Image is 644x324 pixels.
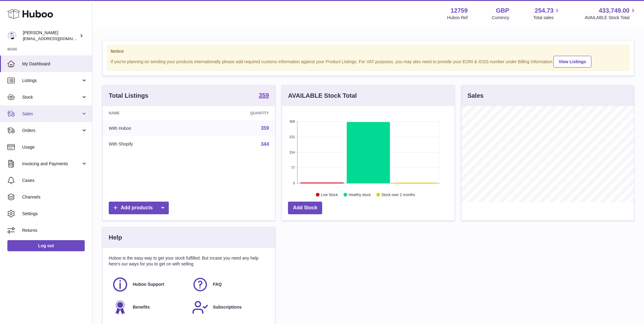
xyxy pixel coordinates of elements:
[22,94,81,100] span: Stock
[535,6,553,15] span: 254.73
[22,178,87,183] span: Cases
[289,150,295,154] text: 154
[103,106,196,120] th: Name
[291,166,295,170] text: 77
[112,276,186,293] a: Huboo Support
[382,193,415,197] text: Stock over 2 months
[111,55,626,68] div: If you're planning on sending your products internationally please add required customs informati...
[288,92,357,100] h3: AVAILABLE Stock Total
[22,194,87,200] span: Channels
[289,135,295,139] text: 231
[349,193,371,197] text: Healthy stock
[103,120,196,136] td: With Huboo
[213,281,222,287] span: FAQ
[22,228,87,233] span: Returns
[585,6,637,21] a: 433,749.00 AVAILABLE Stock Total
[22,111,81,117] span: Sales
[599,6,630,15] span: 433,749.00
[7,240,85,251] a: Log out
[261,141,269,147] a: 344
[447,15,468,21] div: Huboo Ref
[109,92,148,100] h3: Total Listings
[23,30,78,42] div: [PERSON_NAME]
[22,61,87,67] span: My Dashboard
[112,299,186,316] a: Benefits
[496,6,509,15] strong: GBP
[103,136,196,152] td: With Shopify
[109,233,122,242] h3: Help
[289,120,295,123] text: 308
[259,92,269,100] a: 359
[451,6,468,15] strong: 12759
[22,211,87,217] span: Settings
[492,15,509,21] div: Currency
[23,36,91,41] span: [EMAIL_ADDRESS][DOMAIN_NAME]
[259,92,269,98] strong: 359
[533,6,561,21] a: 254.73 Total sales
[321,193,338,197] text: Low Stock
[192,299,266,316] a: Subscriptions
[133,304,150,310] span: Benefits
[7,31,17,40] img: sofiapanwar@unndr.com
[111,48,626,54] strong: Notice
[196,106,275,120] th: Quantity
[261,125,269,131] a: 359
[22,78,81,84] span: Listings
[109,255,269,267] p: Huboo is the easy way to get your stock fulfilled. But incase you need any help here's our ways f...
[22,128,81,133] span: Orders
[533,15,561,21] span: Total sales
[22,144,87,150] span: Usage
[468,92,484,100] h3: Sales
[192,276,266,293] a: FAQ
[109,202,169,214] a: Add products
[288,202,322,214] a: Add Stock
[553,56,591,68] a: View Listings
[133,281,164,287] span: Huboo Support
[22,161,81,167] span: Invoicing and Payments
[585,15,637,21] span: AVAILABLE Stock Total
[293,181,295,185] text: 0
[213,304,241,310] span: Subscriptions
